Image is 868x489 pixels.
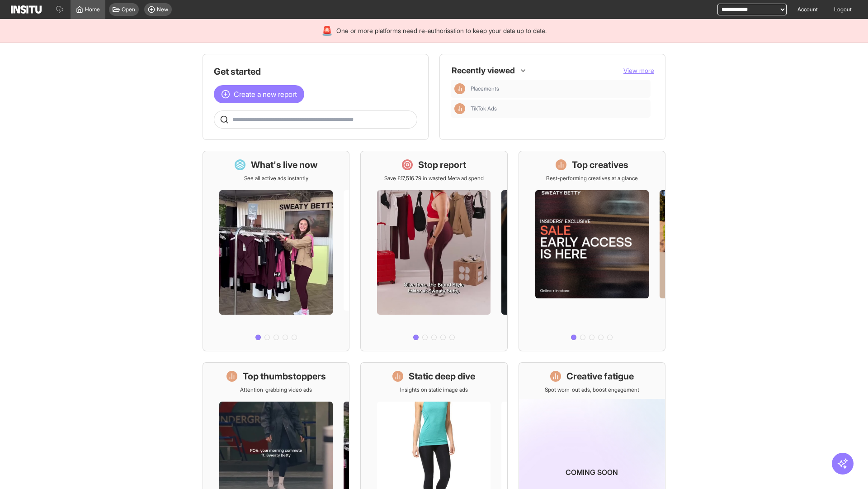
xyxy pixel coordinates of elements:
p: Save £17,516.79 in wasted Meta ad spend [384,175,484,182]
button: Create a new report [214,85,304,103]
span: Placements [471,85,499,92]
h1: Top creatives [572,158,628,171]
div: Insights [454,103,465,114]
a: Stop reportSave £17,516.79 in wasted Meta ad spend [360,151,507,351]
p: Attention-grabbing video ads [240,386,312,393]
a: Top creativesBest-performing creatives at a glance [519,151,665,351]
span: View more [623,67,654,74]
h1: Stop report [418,158,466,171]
span: Open [122,6,135,13]
span: Placements [471,85,647,92]
span: TikTok Ads [471,105,647,112]
p: Insights on static image ads [400,386,468,393]
span: Create a new report [234,89,297,100]
span: New [157,6,168,13]
h1: Static deep dive [409,370,475,383]
a: What's live nowSee all active ads instantly [203,151,349,351]
span: TikTok Ads [471,105,497,112]
p: See all active ads instantly [244,175,308,182]
img: Logo [11,5,42,14]
div: Insights [454,83,465,94]
p: Best-performing creatives at a glance [546,175,638,182]
h1: Get started [214,65,417,78]
h1: What's live now [251,158,318,171]
h1: Top thumbstoppers [243,370,326,383]
span: One or more platforms need re-authorisation to keep your data up to date. [336,26,547,35]
div: 🚨 [321,24,333,37]
button: View more [623,66,654,75]
span: Home [85,6,100,13]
